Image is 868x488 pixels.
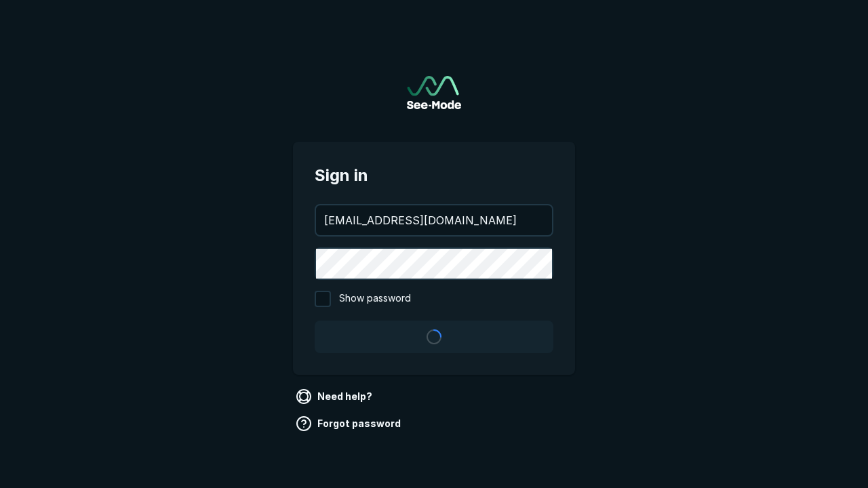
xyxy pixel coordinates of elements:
a: Need help? [293,386,378,407]
input: your@email.com [316,205,552,235]
span: Sign in [315,163,553,188]
a: Go to sign in [407,76,461,109]
span: Show password [339,291,411,307]
img: See-Mode Logo [407,76,461,109]
a: Forgot password [293,413,406,434]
